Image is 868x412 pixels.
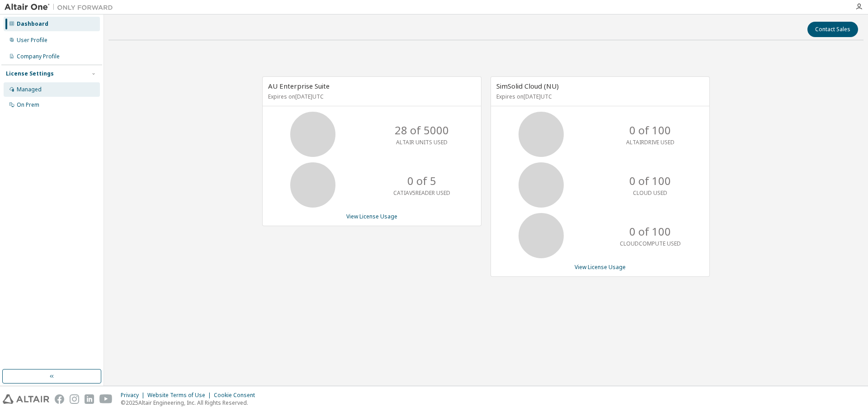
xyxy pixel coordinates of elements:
[99,394,113,404] img: youtube.svg
[17,20,48,28] div: Dashboard
[629,123,671,138] p: 0 of 100
[17,101,39,109] div: On Prem
[5,3,118,12] img: Altair One
[3,394,49,404] img: altair_logo.svg
[807,22,858,37] button: Contact Sales
[346,213,397,220] a: View License Usage
[629,224,671,239] p: 0 of 100
[620,240,681,247] p: CLOUDCOMPUTE USED
[626,138,675,146] p: ALTAIRDRIVE USED
[121,392,147,399] div: Privacy
[396,138,448,146] p: ALTAIR UNITS USED
[407,173,436,189] p: 0 of 5
[393,189,450,197] p: CATIAV5READER USED
[17,53,60,60] div: Company Profile
[268,93,473,100] p: Expires on [DATE] UTC
[629,173,671,189] p: 0 of 100
[214,392,260,399] div: Cookie Consent
[395,123,449,138] p: 28 of 5000
[55,394,64,404] img: facebook.svg
[575,263,626,271] a: View License Usage
[121,399,260,407] p: © 2025 Altair Engineering, Inc. All Rights Reserved.
[147,392,214,399] div: Website Terms of Use
[496,81,559,90] span: SimSolid Cloud (NU)
[17,86,42,93] div: Managed
[17,37,47,44] div: User Profile
[268,81,330,90] span: AU Enterprise Suite
[496,93,702,100] p: Expires on [DATE] UTC
[85,394,94,404] img: linkedin.svg
[633,189,667,197] p: CLOUD USED
[70,394,79,404] img: instagram.svg
[6,70,54,77] div: License Settings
